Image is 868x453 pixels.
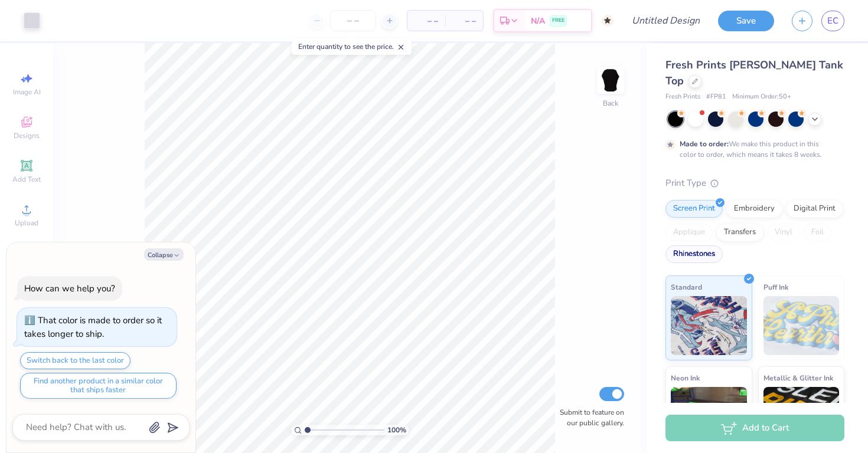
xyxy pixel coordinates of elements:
span: Puff Ink [763,281,788,293]
span: Fresh Prints [PERSON_NAME] Tank Top [665,58,843,88]
span: 100 % [387,425,406,435]
img: Metallic & Glitter Ink [763,387,840,446]
span: Standard [671,281,702,293]
div: Digital Print [786,200,843,218]
img: Back [599,68,622,92]
div: Transfers [716,224,763,241]
div: Screen Print [665,200,723,218]
img: Neon Ink [671,387,747,446]
div: That color is made to order so it takes longer to ship. [24,314,162,340]
div: Rhinestones [665,245,723,263]
img: Puff Ink [763,296,840,355]
div: Foil [804,224,831,241]
span: N/A [531,15,545,27]
span: Image AI [13,87,41,97]
span: Fresh Prints [665,92,700,102]
div: Vinyl [767,224,800,241]
div: How can we help you? [24,283,115,294]
div: Back [603,98,618,109]
span: EC [827,14,838,28]
span: Metallic & Glitter Ink [763,372,833,384]
div: Enter quantity to see the price. [292,38,412,55]
div: Embroidery [726,200,782,218]
strong: Made to order: [680,139,729,149]
span: Neon Ink [671,372,700,384]
a: EC [821,11,844,31]
span: – – [415,15,438,27]
input: – – [330,10,376,31]
span: Minimum Order: 50 + [732,92,791,102]
div: We make this product in this color to order, which means it takes 8 weeks. [680,139,825,160]
span: – – [452,15,476,27]
button: Collapse [144,248,184,261]
button: Find another product in a similar color that ships faster [20,373,177,399]
img: Standard [671,296,747,355]
span: Upload [15,218,38,228]
div: Applique [665,224,713,241]
button: Switch back to the last color [20,352,130,369]
span: FREE [552,17,564,25]
div: Print Type [665,176,844,190]
input: Untitled Design [622,9,709,32]
button: Save [718,11,774,31]
span: Add Text [12,175,41,184]
span: Designs [14,131,40,140]
span: # FP81 [706,92,726,102]
label: Submit to feature on our public gallery. [553,407,624,428]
